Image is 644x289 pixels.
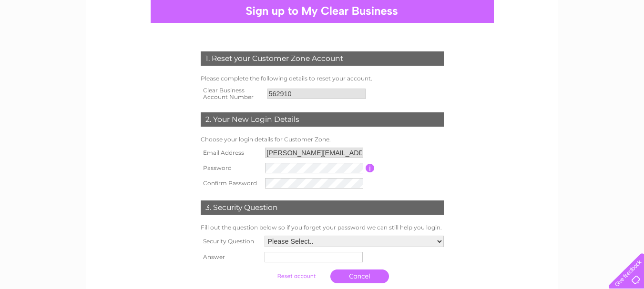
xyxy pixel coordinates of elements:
a: Blog [595,40,609,48]
td: Choose your login details for Customer Zone. [198,134,446,145]
div: 1. Reset your Customer Zone Account [201,51,444,66]
a: Cancel [330,269,389,283]
div: Clear Business is a trading name of Verastar Limited (registered in [GEOGRAPHIC_DATA] No. 3667643... [97,5,548,46]
div: 2. Your New Login Details [201,112,444,127]
a: Contact [615,40,638,48]
th: Clear Business Account Number [198,84,265,103]
a: 0333 014 3131 [464,5,530,17]
th: Confirm Password [198,176,263,191]
input: Information [366,164,375,172]
a: Telecoms [561,40,590,48]
th: Security Question [198,233,262,249]
th: Password [198,160,263,176]
a: Energy [534,40,555,48]
div: 3. Security Question [201,200,444,215]
a: Water [511,40,529,48]
th: Answer [198,249,262,265]
td: Fill out the question below so if you forget your password we can still help you login. [198,222,446,233]
th: Email Address [198,145,263,160]
input: Submit [267,269,326,283]
td: Please complete the following details to reset your account. [198,73,446,84]
img: logo.png [22,25,71,54]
